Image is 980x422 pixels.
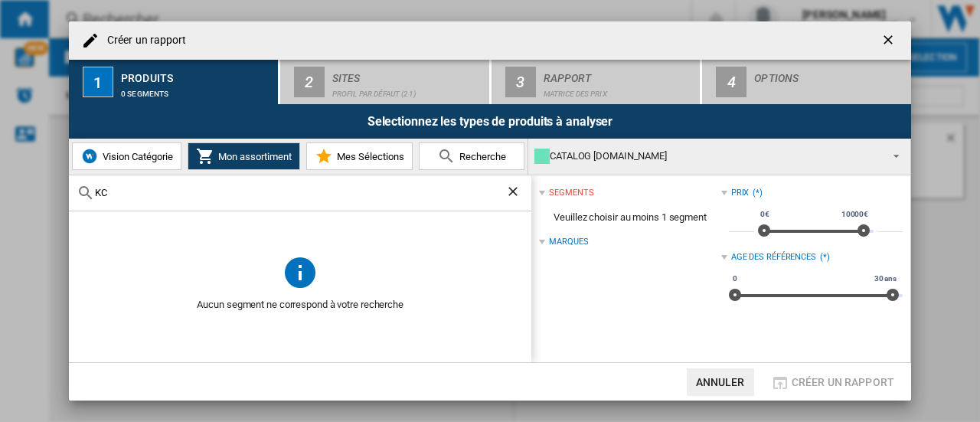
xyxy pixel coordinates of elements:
span: 0 [730,273,740,285]
div: 4 [716,67,746,97]
button: 2 Sites Profil par défaut (21) [280,60,491,104]
div: 2 [294,67,325,97]
span: Recherche [456,151,506,162]
img: wiser-icon-blue.png [80,147,99,165]
span: Mon assortiment [214,151,292,162]
div: segments [549,187,593,199]
button: Créer un rapport [766,368,899,396]
h4: Créer un rapport [100,33,187,48]
div: Selectionnez les types de produits à analyser [69,104,911,139]
div: CATALOG [DOMAIN_NAME] [534,146,880,167]
div: Sites [332,66,483,82]
div: 0 segments [121,82,272,98]
button: Vision Catégorie [72,142,181,170]
button: 1 Produits 0 segments [69,60,279,104]
ng-md-icon: Effacer la recherche [505,184,524,202]
button: Mes Sélections [306,142,413,170]
span: Aucun segment ne correspond à votre recherche [69,290,531,319]
span: Veuillez choisir au moins 1 segment [539,203,720,232]
div: Age des références [731,251,816,263]
div: 1 [83,67,113,97]
div: Profil par défaut (21) [332,82,483,98]
div: Prix [731,187,750,199]
button: 3 Rapport Matrice des prix [492,60,702,104]
ng-md-icon: getI18NText('BUTTONS.CLOSE_DIALOG') [880,32,899,51]
button: Mon assortiment [188,142,300,170]
button: getI18NText('BUTTONS.CLOSE_DIALOG') [874,25,905,56]
span: 0€ [758,208,772,221]
span: 10000€ [839,208,871,221]
div: Rapport [544,66,694,82]
span: Créer un rapport [792,376,894,388]
div: Options [754,66,905,82]
button: 4 Options [702,60,911,104]
span: Vision Catégorie [99,151,173,162]
input: Rechercher dans les Sites [95,187,505,198]
button: Annuler [687,368,754,396]
div: 3 [505,67,536,97]
div: Produits [121,66,272,82]
button: Recherche [419,142,524,170]
div: Marques [549,236,588,248]
span: 30 ans [872,273,899,285]
div: Matrice des prix [544,82,694,98]
span: Mes Sélections [333,151,404,162]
